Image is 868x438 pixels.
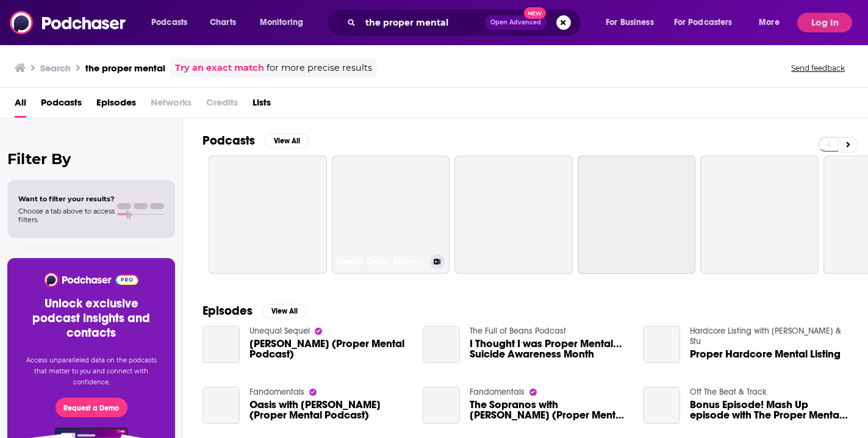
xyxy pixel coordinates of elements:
button: Open AdvancedNew [485,15,547,30]
button: View All [262,304,306,318]
a: I Thought I was Proper Mental... Suicide Awareness Month [423,326,460,363]
span: Open Advanced [490,20,541,26]
button: open menu [750,13,795,32]
a: Fandomentals [249,387,304,397]
h3: Unlock exclusive podcast insights and contacts [22,296,160,340]
img: Podchaser - Follow, Share and Rate Podcasts [10,11,127,34]
button: Log In [797,13,852,32]
a: PodcastsView All [203,133,309,148]
button: open menu [251,13,319,32]
input: Search podcasts, credits, & more... [360,13,485,32]
a: The Sopranos with Tom Davies (Proper Mental Podcast) [423,387,460,424]
span: Choose a tab above to access filters. [18,207,115,224]
a: Lists [253,93,271,118]
span: Monitoring [260,14,303,31]
a: I Thought I was Proper Mental... Suicide Awareness Month [470,339,628,359]
button: View All [265,134,309,148]
h3: the proper mental [85,62,165,74]
a: Bonus Episode! Mash Up episode with The Proper Mental Podcast [643,387,680,424]
img: Podchaser - Follow, Share and Rate Podcasts [43,273,139,287]
button: open menu [143,13,203,32]
button: open menu [666,13,750,32]
span: Networks [151,93,192,118]
a: Tom Davies (Proper Mental Podcast) [249,339,408,359]
button: Send feedback [787,63,848,73]
button: Request a Demo [56,398,127,417]
a: Fandomentals [470,387,525,397]
a: All [15,93,26,118]
span: The Sopranos with [PERSON_NAME] (Proper Mental Podcast) [470,400,628,420]
a: Hardcore Listing with Chris & Stu [690,326,841,346]
a: EpisodesView All [203,303,306,318]
a: The Full of Beans Podcast [470,326,566,336]
span: More [759,14,780,31]
a: Charts [202,13,243,32]
span: Want to filter your results? [18,195,115,203]
span: [PERSON_NAME] (Proper Mental Podcast) [249,339,408,359]
a: Oasis with Tom Davies (Proper Mental Podcast) [203,387,240,424]
span: New [524,7,546,19]
div: Search podcasts, credits, & more... [339,9,593,37]
a: Mental Craic: Killers, Cults, and Crimes with a proper drink on the side. [332,156,450,274]
h2: Episodes [203,303,253,318]
span: Oasis with [PERSON_NAME] (Proper Mental Podcast) [249,400,408,420]
h2: Podcasts [203,133,255,148]
a: Podcasts [41,93,82,118]
h3: Mental Craic: Killers, Cults, and Crimes with a proper drink on the side. [337,257,425,267]
a: Proper Hardcore Mental Listing [690,349,841,359]
span: for more precise results [267,61,372,75]
h3: Search [40,62,71,74]
a: The Sopranos with Tom Davies (Proper Mental Podcast) [470,400,628,420]
a: Proper Hardcore Mental Listing [643,326,680,363]
span: Credits [206,93,238,118]
span: Podcasts [151,14,187,31]
p: Access unparalleled data on the podcasts that matter to you and connect with confidence. [22,355,160,388]
a: Bonus Episode! Mash Up episode with The Proper Mental Podcast [690,400,848,420]
a: Unequal Sequel [249,326,310,336]
span: Charts [210,14,236,31]
h2: Filter By [7,150,175,168]
a: Episodes [96,93,136,118]
a: Try an exact match [175,61,264,75]
a: Tom Davies (Proper Mental Podcast) [203,326,240,363]
span: For Business [606,14,654,31]
a: Oasis with Tom Davies (Proper Mental Podcast) [249,400,408,420]
button: open menu [597,13,669,32]
span: For Podcasters [674,14,733,31]
a: Off The Beat & Track [690,387,767,397]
